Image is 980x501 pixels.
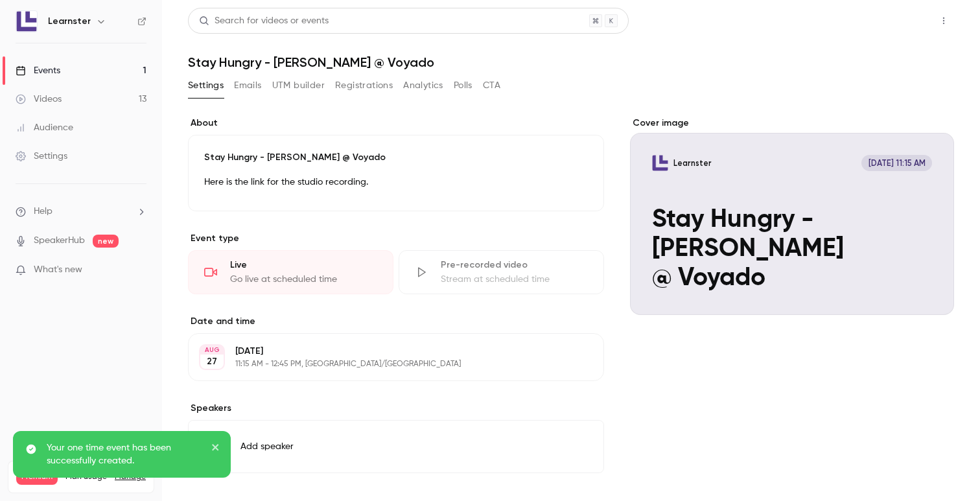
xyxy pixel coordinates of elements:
p: 11:15 AM - 12:45 PM, [GEOGRAPHIC_DATA]/[GEOGRAPHIC_DATA] [235,359,535,369]
span: new [93,235,119,248]
button: CTA [483,75,500,96]
label: Cover image [630,117,954,130]
div: Pre-recorded video [441,259,588,272]
h6: Learnster [48,15,91,28]
p: Here is the link for the studio recording. [204,174,588,190]
button: Registrations [335,75,393,96]
a: SpeakerHub [34,234,85,248]
button: Share [872,8,923,34]
div: Settings [16,150,67,163]
label: Speakers [188,402,604,415]
p: Stay Hungry - [PERSON_NAME] @ Voyado [204,151,588,164]
button: Settings [188,75,224,96]
div: Stream at scheduled time [441,273,588,286]
img: Learnster [16,11,37,32]
p: Your one time event has been successfully created. [47,441,202,467]
li: help-dropdown-opener [16,205,146,218]
label: Date and time [188,315,604,328]
span: Help [34,205,52,218]
div: Go live at scheduled time [230,273,377,286]
p: 27 [207,355,217,368]
label: About [188,117,604,130]
div: AUG [200,345,224,355]
div: Events [16,64,60,77]
button: Emails [234,75,261,96]
button: Add speaker [188,420,604,473]
div: Search for videos or events [199,14,329,28]
iframe: Noticeable Trigger [131,264,146,276]
p: Event type [188,232,604,245]
div: Pre-recorded videoStream at scheduled time [399,250,604,294]
span: What's new [34,263,82,277]
div: Live [230,259,377,272]
div: Audience [16,121,73,134]
span: Add speaker [240,440,294,453]
button: Analytics [403,75,443,96]
button: Polls [454,75,472,96]
div: LiveGo live at scheduled time [188,250,393,294]
p: [DATE] [235,345,535,358]
section: Cover image [630,117,954,315]
h1: Stay Hungry - [PERSON_NAME] @ Voyado [188,54,954,70]
div: Videos [16,93,62,106]
button: UTM builder [272,75,325,96]
button: close [211,441,220,457]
